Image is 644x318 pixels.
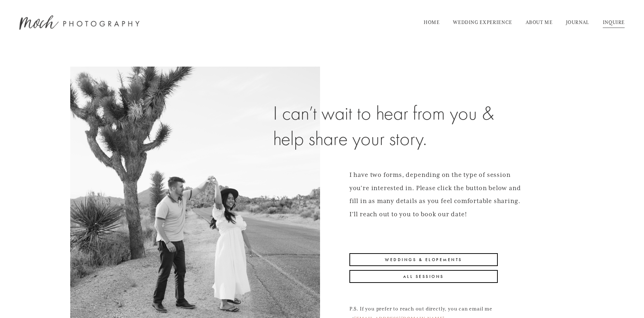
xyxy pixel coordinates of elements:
a: All Sessions [349,270,498,283]
h2: I can’t wait to hear from you & help share your story. [273,101,523,151]
p: I have two forms, depending on the type of session you’re interested in. Please click the button ... [349,168,523,221]
a: HOME [424,17,440,28]
a: INQUIRE [603,17,625,28]
a: Weddings & Elopements [349,253,498,266]
a: ABOUT ME [526,17,553,28]
img: Moch Snyder Photography | Destination Wedding &amp; Lifestyle Film Photographer [19,15,139,30]
a: WEDDING EXPERIENCE [453,17,512,28]
a: JOURNAL [566,17,589,28]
